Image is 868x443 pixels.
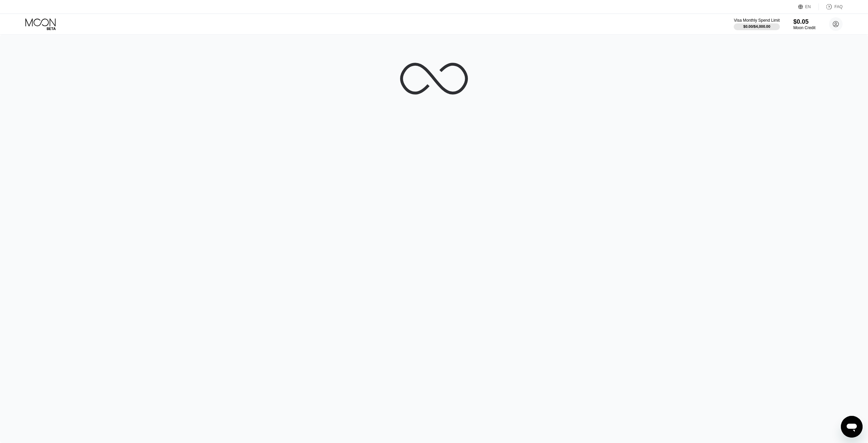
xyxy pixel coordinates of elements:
[793,25,815,30] div: Moon Credit
[805,4,811,9] div: EN
[798,3,819,10] div: EN
[841,416,863,438] iframe: Button to launch messaging window
[734,18,780,30] div: Visa Monthly Spend Limit$0.00/$4,000.00
[819,3,843,10] div: FAQ
[793,18,815,30] div: $0.05Moon Credit
[834,4,843,9] div: FAQ
[734,18,780,23] div: Visa Monthly Spend Limit
[743,24,770,28] div: $0.00 / $4,000.00
[793,18,815,25] div: $0.05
